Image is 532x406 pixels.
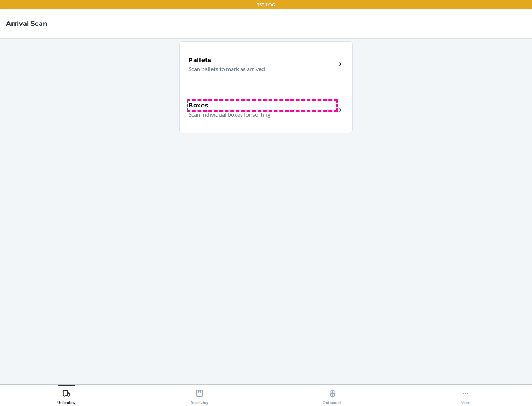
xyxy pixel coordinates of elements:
[57,386,76,405] div: Unloading
[461,386,470,405] div: More
[188,56,212,65] h5: Pallets
[133,385,266,405] button: Receiving
[179,87,353,133] a: BoxesScan individual boxes for sorting
[399,385,532,405] button: More
[188,65,330,73] p: Scan pallets to mark as arrived
[188,110,330,119] p: Scan individual boxes for sorting
[6,19,47,28] h4: Arrival Scan
[191,386,208,405] div: Receiving
[257,1,275,8] p: TST_LOG
[179,41,353,87] a: PalletsScan pallets to mark as arrived
[266,385,399,405] button: Outbounds
[323,386,342,405] div: Outbounds
[188,101,209,110] h5: Boxes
